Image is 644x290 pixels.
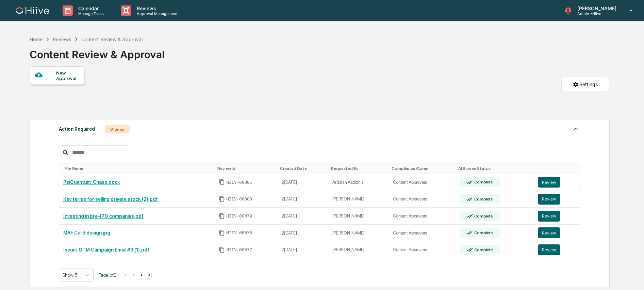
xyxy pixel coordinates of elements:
[63,230,110,236] a: MAF Card design.jpg
[53,36,71,42] div: Reviews
[538,211,576,222] a: Review
[572,11,620,16] p: Admin • Hiive
[622,268,641,286] iframe: Open customer support
[538,211,560,222] button: Review
[217,166,275,171] div: Toggle SortBy
[219,213,225,219] span: Copy Id
[538,194,560,205] button: Review
[73,11,107,16] p: Manage Tasks
[30,43,165,61] div: Content Review & Approval
[331,166,386,171] div: Toggle SortBy
[473,247,493,252] div: Complete
[538,227,560,238] button: Review
[73,5,107,11] p: Calendar
[121,272,129,278] button: |<
[277,225,328,242] td: 2[DATE]
[105,125,130,133] div: 8 Items
[146,272,154,278] button: >|
[130,272,137,278] button: <
[389,225,455,242] td: Content Approvers
[219,196,225,202] span: Copy Id
[277,174,328,191] td: 2[DATE]
[99,272,116,278] span: Page 1 of 2
[389,241,455,258] td: Content Approvers
[473,180,493,184] div: Complete
[328,225,389,242] td: [PERSON_NAME]
[63,196,158,202] a: Key terms for selling private stock (2).pdf
[572,5,620,11] p: [PERSON_NAME]
[458,166,531,171] div: Toggle SortBy
[16,7,49,14] img: logo
[65,166,212,171] div: Toggle SortBy
[226,230,252,236] span: HIIV-00078
[277,191,328,208] td: 2[DATE]
[473,214,493,219] div: Complete
[226,180,252,185] span: HIIV-00081
[226,247,252,253] span: HIIV-00077
[392,166,452,171] div: Toggle SortBy
[63,247,149,253] a: Issuer GTM Campaign Email #3 (1).pdf
[131,11,181,16] p: Approval Management
[219,230,225,236] span: Copy Id
[538,177,560,188] button: Review
[538,177,576,188] a: Review
[473,197,493,202] div: Complete
[63,213,144,219] a: Investing in pre-IPO companies.pdf
[561,77,609,92] button: Settings
[226,213,252,219] span: HIIV-00079
[538,194,576,205] a: Review
[538,244,560,255] button: Review
[280,166,326,171] div: Toggle SortBy
[572,125,580,133] img: caret
[63,179,120,185] a: PsiQuantum_Chase.docx
[538,227,576,238] a: Review
[138,272,145,278] button: >
[539,166,577,171] div: Toggle SortBy
[219,179,225,185] span: Copy Id
[328,241,389,258] td: [PERSON_NAME]
[277,241,328,258] td: 2[DATE]
[328,191,389,208] td: [PERSON_NAME]
[81,36,143,42] div: Content Review & Approval
[219,247,225,253] span: Copy Id
[473,230,493,235] div: Complete
[328,208,389,225] td: [PERSON_NAME]
[30,36,43,42] div: Home
[56,70,79,81] div: New Approval
[538,244,576,255] a: Review
[389,191,455,208] td: Content Approvers
[277,208,328,225] td: 2[DATE]
[389,174,455,191] td: Content Approvers
[226,196,252,202] span: HIIV-00080
[389,208,455,225] td: Content Approvers
[131,5,181,11] p: Reviews
[328,174,389,191] td: Ardalan Aaziznia
[59,125,95,133] div: Action Required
